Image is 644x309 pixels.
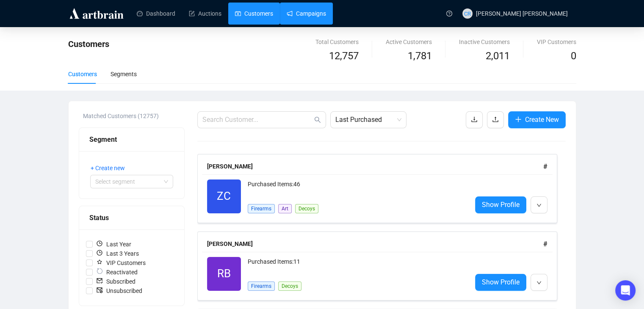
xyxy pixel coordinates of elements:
[278,204,292,213] span: Art
[93,240,135,249] span: Last Year
[314,116,321,123] span: search
[486,48,510,64] span: 2,011
[248,257,465,274] div: Purchased Items: 11
[207,239,543,248] div: [PERSON_NAME]
[295,204,318,213] span: Decoys
[235,3,273,25] a: Customers
[492,116,499,123] span: upload
[525,114,559,125] span: Create New
[93,268,141,277] span: Reactivated
[508,111,566,128] button: Create New
[93,258,149,268] span: VIP Customers
[93,286,146,295] span: Unsubscribed
[386,37,432,47] div: Active Customers
[408,48,432,64] span: 1,781
[475,196,526,213] a: Show Profile
[248,179,465,196] div: Purchased Items: 46
[537,37,576,47] div: VIP Customers
[543,163,547,171] span: #
[482,199,520,210] span: Show Profile
[615,280,636,301] div: Open Intercom Messenger
[217,188,231,205] span: ZC
[248,281,275,291] span: Firearms
[543,240,547,248] span: #
[83,111,185,121] div: Matched Customers (12757)
[89,212,174,223] div: Status
[287,3,326,25] a: Campaigns
[90,161,132,175] button: + Create new
[217,265,231,282] span: RB
[446,11,452,17] span: question-circle
[459,37,510,47] div: Inactive Customers
[571,50,576,62] span: 0
[482,277,520,287] span: Show Profile
[278,281,301,291] span: Decoys
[207,162,543,171] div: [PERSON_NAME]
[464,9,471,18] span: CR
[68,69,97,79] div: Customers
[476,10,568,17] span: [PERSON_NAME] [PERSON_NAME]
[68,39,109,49] span: Customers
[93,249,142,258] span: Last 3 Years
[515,116,522,123] span: plus
[89,134,174,145] div: Segment
[197,154,566,223] a: [PERSON_NAME]#ZCPurchased Items:46FirearmsArtDecoysShow Profile
[536,280,542,285] span: down
[329,48,359,64] span: 12,757
[68,7,125,20] img: logo
[335,112,401,128] span: Last Purchased
[202,115,312,125] input: Search Customer...
[111,69,137,79] div: Segments
[471,116,478,123] span: download
[475,274,526,291] a: Show Profile
[536,203,542,208] span: down
[93,277,139,286] span: Subscribed
[137,3,175,25] a: Dashboard
[197,232,566,301] a: [PERSON_NAME]#RBPurchased Items:11FirearmsDecoysShow Profile
[315,37,359,47] div: Total Customers
[189,3,221,25] a: Auctions
[248,204,275,213] span: Firearms
[91,163,125,173] span: + Create new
